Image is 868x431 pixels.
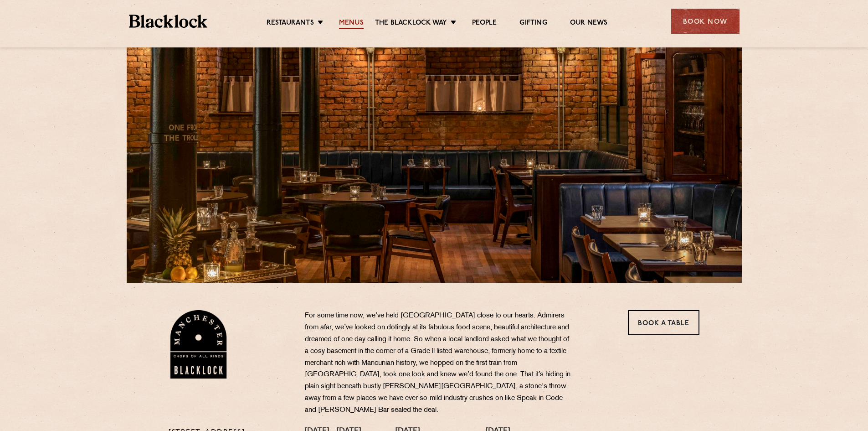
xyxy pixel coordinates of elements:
[628,310,699,335] a: Book a Table
[129,15,208,28] img: BL_Textured_Logo-footer-cropped.svg
[267,19,314,29] a: Restaurants
[519,19,547,29] a: Gifting
[339,19,364,29] a: Menus
[472,19,497,29] a: People
[305,310,574,416] p: For some time now, we’ve held [GEOGRAPHIC_DATA] close to our hearts. Admirers from afar, we’ve lo...
[671,9,740,34] div: Book Now
[169,310,228,379] img: BL_Manchester_Logo-bleed.png
[375,19,447,29] a: The Blacklock Way
[570,19,608,29] a: Our News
